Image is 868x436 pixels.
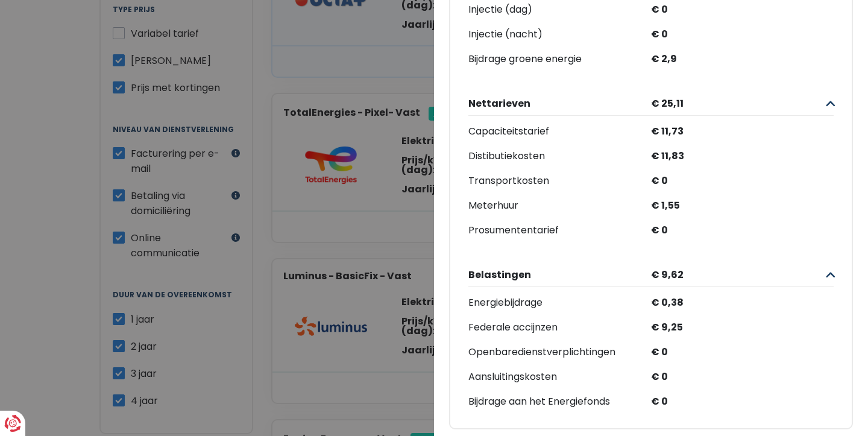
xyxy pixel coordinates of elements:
div: € 0 [651,1,834,19]
div: Transportkosten [468,172,651,190]
div: € 2,9 [651,51,834,68]
div: Bijdrage groene energie [468,51,651,68]
span: € 9,62 [646,269,824,280]
div: Openbaredienstverplichtingen [468,344,651,361]
div: Capaciteitstarief [468,123,651,141]
div: Injectie (dag) [468,1,651,19]
div: Bijdrage aan het Energiefonds [468,393,651,411]
div: € 0 [651,393,834,411]
span: € 25,11 [646,98,824,109]
div: € 9,25 [651,319,834,336]
div: € 0 [651,222,834,239]
div: € 0 [651,368,834,386]
div: Meterhuur [468,197,651,215]
div: Distibutiekosten [468,148,651,165]
button: Nettarieven € 25,11 [468,92,834,116]
div: Prosumententarief [468,222,651,239]
span: Nettarieven [468,98,646,109]
div: € 11,83 [651,148,834,165]
div: Federale accijnzen [468,319,651,336]
div: € 0 [651,172,834,190]
div: € 1,55 [651,197,834,215]
div: € 0 [651,344,834,361]
div: Injectie (nacht) [468,26,651,43]
span: Belastingen [468,269,646,280]
div: € 0,38 [651,294,834,312]
div: € 11,73 [651,123,834,141]
div: Energiebijdrage [468,294,651,312]
div: Aansluitingskosten [468,368,651,386]
button: Belastingen € 9,62 [468,263,834,287]
div: € 0 [651,26,834,43]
